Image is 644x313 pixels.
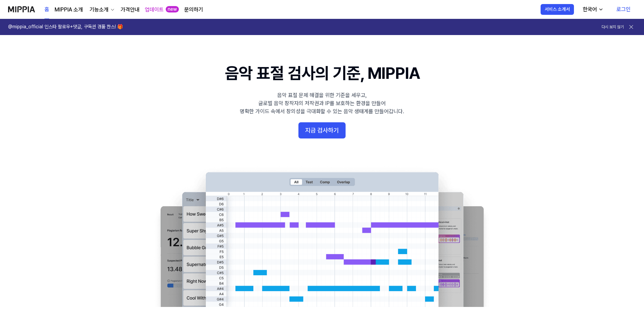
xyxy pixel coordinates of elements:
a: MIPPIA 소개 [55,6,83,14]
div: 한국어 [581,5,598,13]
button: 한국어 [577,3,608,16]
a: 가격안내 [121,6,139,14]
button: 다시 보지 않기 [602,24,624,30]
a: 업데이트 [145,6,164,14]
div: 기능소개 [88,6,110,14]
a: 홈 [44,0,49,19]
h1: @mippia_official 인스타 팔로우+댓글, 구독권 경품 찬스! 🎁 [8,24,123,30]
button: 서비스 소개서 [541,4,574,15]
button: 지금 검사하기 [298,122,346,138]
button: 기능소개 [88,6,115,14]
a: 문의하기 [184,6,203,14]
img: main Image [147,165,497,307]
div: 음악 표절 문제 해결을 위한 기준을 세우고, 글로벌 음악 창작자의 저작권과 IP를 보호하는 환경을 만들어 명확한 가이드 속에서 창의성을 극대화할 수 있는 음악 생태계를 만들어... [240,91,404,116]
h1: 음악 표절 검사의 기준, MIPPIA [225,62,419,85]
div: new [166,6,179,13]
